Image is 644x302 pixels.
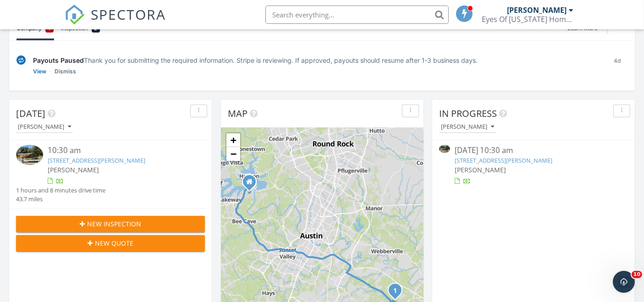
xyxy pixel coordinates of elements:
[33,56,84,64] span: Payouts Paused
[395,290,401,296] div: 172 Hershal Ln, Cedar Creek, TX 78612
[607,55,627,76] div: 4d
[48,145,189,156] div: 10:30 am
[16,235,205,252] button: New Quote
[249,181,255,187] div: 14811 Broken Bow Trl, Austin TX 78734
[482,15,574,24] div: Eyes Of Texas Home Inspections
[55,67,76,76] a: Dismiss
[16,145,205,203] a: 10:30 am [STREET_ADDRESS][PERSON_NAME] [PERSON_NAME] 1 hours and 8 minutes drive time 43.7 miles
[91,5,166,24] span: SPECTORA
[439,121,496,133] button: [PERSON_NAME]
[455,156,552,165] a: [STREET_ADDRESS][PERSON_NAME]
[507,5,567,15] div: [PERSON_NAME]
[16,107,45,120] span: [DATE]
[226,133,240,147] a: Zoom in
[48,165,99,174] span: [PERSON_NAME]
[16,145,43,165] img: 9575138%2Fcover_photos%2Fc5DpJbal7Hwf7Vytzw3Q%2Fsmall.jpg
[16,216,205,232] button: New Inspection
[439,107,497,120] span: In Progress
[228,107,248,120] span: Map
[65,5,85,25] img: The Best Home Inspection Software - Spectora
[18,124,71,130] div: [PERSON_NAME]
[65,12,166,32] a: SPECTORA
[613,271,635,293] iframe: Intercom live chat
[439,145,450,153] img: 9575138%2Fcover_photos%2Fc5DpJbal7Hwf7Vytzw3Q%2Fsmall.jpg
[95,238,133,248] span: New Quote
[16,186,105,195] div: 1 hours and 8 minutes drive time
[441,124,494,130] div: [PERSON_NAME]
[455,165,506,174] span: [PERSON_NAME]
[226,147,240,161] a: Zoom out
[33,55,600,65] div: Thank you for submitting the required information. Stripe is reviewing. If approved, payouts shou...
[455,145,612,156] div: [DATE] 10:30 am
[17,55,26,65] img: under-review-2fe708636b114a7f4b8d.svg
[265,5,449,24] input: Search everything...
[87,219,141,229] span: New Inspection
[393,288,397,294] i: 1
[16,121,73,133] button: [PERSON_NAME]
[16,195,105,203] div: 43.7 miles
[632,271,642,278] span: 10
[48,156,145,165] a: [STREET_ADDRESS][PERSON_NAME]
[439,145,628,186] a: [DATE] 10:30 am [STREET_ADDRESS][PERSON_NAME] [PERSON_NAME]
[33,67,46,76] a: View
